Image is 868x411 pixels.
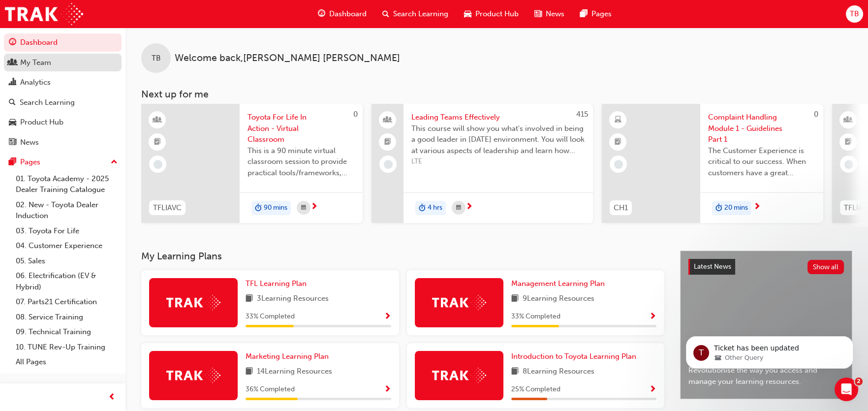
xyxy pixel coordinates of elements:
[694,262,731,271] span: Latest News
[264,202,287,214] span: 90 mins
[419,202,426,215] span: duration-icon
[154,160,162,169] span: learningRecordVerb_NONE-icon
[850,8,859,20] span: TB
[511,351,640,362] a: Introduction to Toyota Learning Plan
[108,391,116,404] span: prev-icon
[166,295,220,310] img: Trak
[310,4,374,24] a: guage-iconDashboard
[708,112,815,145] span: Complaint Handling Module 1 - Guidelines Part 1
[257,366,332,378] span: 14 Learning Resources
[428,202,442,214] span: 4 hrs
[649,385,656,394] span: Show Progress
[511,384,560,395] span: 25 % Completed
[12,223,122,239] a: 03. Toyota For Life
[576,110,588,119] span: 415
[411,123,585,157] span: This course will show you what's involved in being a good leader in [DATE] environment. You will ...
[248,112,355,145] span: Toyota For Life In Action - Virtual Classroom
[534,8,542,20] span: news-icon
[4,94,122,112] a: Search Learning
[257,293,329,305] span: 3 Learning Resources
[724,202,748,214] span: 20 mins
[12,197,122,223] a: 02. New - Toyota Dealer Induction
[152,53,161,64] span: TB
[591,8,612,20] span: Pages
[614,202,628,214] span: CH1
[111,156,118,169] span: up-icon
[807,260,844,274] button: Show all
[432,295,486,310] img: Trak
[4,32,122,153] button: DashboardMy TeamAnalyticsSearch LearningProduct HubNews
[9,158,16,167] span: pages-icon
[125,89,868,100] h3: Next up for me
[246,351,333,362] a: Marketing Learning Plan
[614,160,623,169] span: learningRecordVerb_NONE-icon
[671,316,868,384] iframe: Intercom notifications message
[814,110,818,119] span: 0
[546,8,564,20] span: News
[12,294,122,310] a: 07. Parts21 Certification
[374,4,456,24] a: search-iconSearch Learning
[649,383,656,396] button: Show Progress
[753,203,761,212] span: next-icon
[615,136,621,149] span: booktick-icon
[20,117,63,128] div: Product Hub
[248,145,355,179] span: This is a 90 minute virtual classroom session to provide practical tools/frameworks, behaviours a...
[20,97,75,108] div: Search Learning
[844,160,853,169] span: learningRecordVerb_NONE-icon
[4,133,122,152] a: News
[5,3,83,25] img: Trak
[572,4,620,24] a: pages-iconPages
[4,113,122,131] a: Product Hub
[318,8,325,20] span: guage-icon
[464,8,471,20] span: car-icon
[4,54,122,72] a: My Team
[384,136,391,149] span: booktick-icon
[615,114,621,126] span: learningResourceType_ELEARNING-icon
[465,203,473,212] span: next-icon
[246,279,307,288] span: TFL Learning Plan
[649,313,656,321] span: Show Progress
[845,114,852,126] span: learningResourceType_INSTRUCTOR_LED-icon
[246,293,253,305] span: book-icon
[12,171,122,197] a: 01. Toyota Academy - 2025 Dealer Training Catalogue
[255,202,262,215] span: duration-icon
[9,78,16,87] span: chart-icon
[384,114,391,126] span: people-icon
[9,38,16,47] span: guage-icon
[353,110,358,119] span: 0
[393,8,448,20] span: Search Learning
[153,202,182,214] span: TFLIAVC
[384,313,391,321] span: Show Progress
[4,33,122,52] a: Dashboard
[855,378,863,385] span: 2
[12,253,122,269] a: 05. Sales
[372,104,593,223] a: 415Leading Teams EffectivelyThis course will show you what's involved in being a good leader in [...
[246,384,295,395] span: 36 % Completed
[456,202,461,214] span: calendar-icon
[511,366,519,378] span: book-icon
[141,104,363,223] a: 0TFLIAVCToyota For Life In Action - Virtual ClassroomThis is a 90 minute virtual classroom sessio...
[523,366,594,378] span: 8 Learning Resources
[846,5,863,23] button: TB
[9,118,16,127] span: car-icon
[456,4,527,24] a: car-iconProduct Hub
[12,268,122,294] a: 06. Electrification (EV & Hybrid)
[20,137,39,148] div: News
[688,259,844,275] a: Latest NewsShow all
[715,202,722,215] span: duration-icon
[4,153,122,171] button: Pages
[175,53,400,64] span: Welcome back , [PERSON_NAME] [PERSON_NAME]
[523,293,594,305] span: 9 Learning Resources
[20,157,40,168] div: Pages
[708,145,815,179] span: The Customer Experience is critical to our success. When customers have a great experience, wheth...
[246,278,310,289] a: TFL Learning Plan
[845,136,852,149] span: booktick-icon
[12,340,122,355] a: 10. TUNE Rev-Up Training
[580,8,588,20] span: pages-icon
[835,378,858,401] iframe: Intercom live chat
